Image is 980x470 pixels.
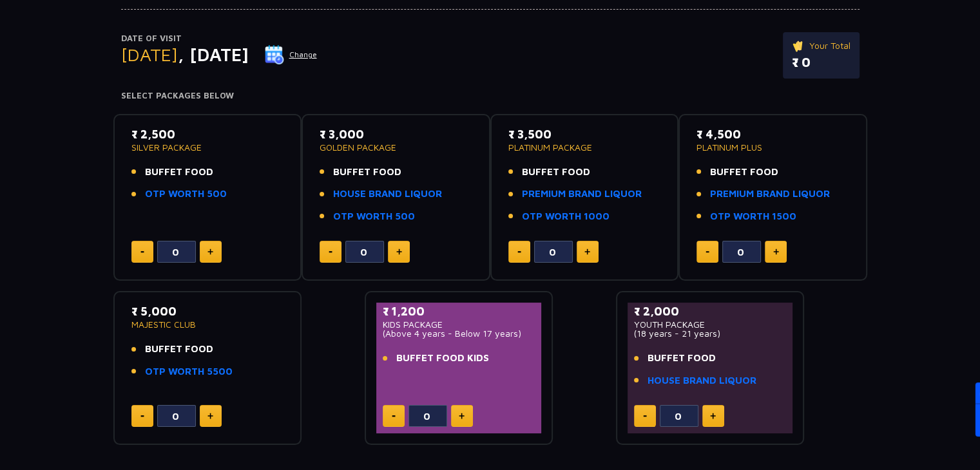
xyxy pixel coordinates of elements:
[131,126,284,143] p: ₹ 2,500
[140,415,144,417] img: minus
[207,413,213,419] img: plus
[517,251,521,253] img: minus
[392,415,396,417] img: minus
[792,53,850,72] p: ₹ 0
[333,165,401,180] span: BUFFET FOOD
[508,143,661,152] p: PLATINUM PACKAGE
[178,44,249,65] span: , [DATE]
[121,44,178,65] span: [DATE]
[697,126,849,143] p: ₹ 4,500
[396,249,402,255] img: plus
[773,249,779,255] img: plus
[634,320,787,329] p: YOUTH PACKAGE
[131,143,284,152] p: SILVER PACKAGE
[643,415,647,417] img: minus
[648,351,716,366] span: BUFFET FOOD
[522,165,590,180] span: BUFFET FOOD
[710,209,796,224] a: OTP WORTH 1500
[131,320,284,329] p: MAJESTIC CLUB
[145,342,213,357] span: BUFFET FOOD
[710,165,778,180] span: BUFFET FOOD
[145,187,227,202] a: OTP WORTH 500
[207,249,213,255] img: plus
[522,187,642,202] a: PREMIUM BRAND LIQUOR
[383,303,535,320] p: ₹ 1,200
[584,249,590,255] img: plus
[145,165,213,180] span: BUFFET FOOD
[396,351,489,366] span: BUFFET FOOD KIDS
[264,44,318,65] button: Change
[320,126,472,143] p: ₹ 3,000
[383,320,535,329] p: KIDS PACKAGE
[333,209,415,224] a: OTP WORTH 500
[710,187,830,202] a: PREMIUM BRAND LIQUOR
[697,143,849,152] p: PLATINUM PLUS
[320,143,472,152] p: GOLDEN PACKAGE
[648,373,756,388] a: HOUSE BRAND LIQUOR
[522,209,610,224] a: OTP WORTH 1000
[792,39,850,53] p: Your Total
[459,413,465,419] img: plus
[634,329,787,338] p: (18 years - 21 years)
[634,303,787,320] p: ₹ 2,000
[131,303,284,320] p: ₹ 5,000
[121,32,318,45] p: Date of Visit
[710,413,716,419] img: plus
[508,126,661,143] p: ₹ 3,500
[121,91,860,101] h4: Select Packages Below
[706,251,709,253] img: minus
[140,251,144,253] img: minus
[792,39,805,53] img: ticket
[333,187,442,202] a: HOUSE BRAND LIQUOR
[145,364,233,379] a: OTP WORTH 5500
[329,251,332,253] img: minus
[383,329,535,338] p: (Above 4 years - Below 17 years)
